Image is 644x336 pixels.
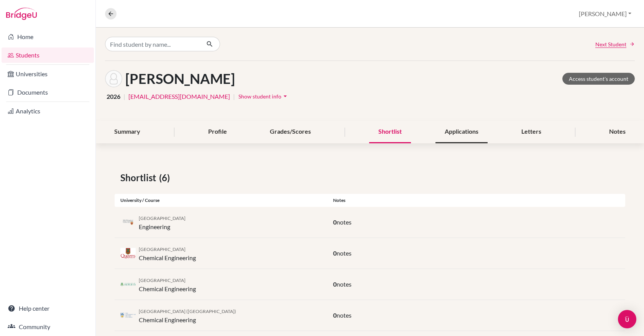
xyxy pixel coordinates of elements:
a: Community [2,319,94,334]
a: Next Student [595,40,635,48]
input: Find student by name... [105,37,200,51]
div: Shortlist [369,121,411,143]
span: [GEOGRAPHIC_DATA] [139,277,186,283]
a: Home [2,29,94,44]
div: Profile [199,121,236,143]
span: 0 [333,311,337,319]
div: University / Course [115,197,327,204]
span: | [123,92,125,101]
i: arrow_drop_down [281,92,289,100]
span: 0 [333,280,337,288]
button: Show student infoarrow_drop_down [238,90,289,102]
a: Analytics [2,103,94,119]
img: Bridge-U [6,8,37,20]
div: Grades/Scores [261,121,320,143]
span: 0 [333,218,337,226]
a: [EMAIL_ADDRESS][DOMAIN_NAME] [128,92,230,101]
img: ca_ubc_2qsoq9s0.png [120,313,136,318]
button: [PERSON_NAME] [575,7,635,21]
span: (6) [159,171,173,185]
div: Open Intercom Messenger [618,310,636,328]
div: Chemical Engineering [139,306,236,325]
span: [GEOGRAPHIC_DATA] ([GEOGRAPHIC_DATA]) [139,308,236,314]
div: Engineering [139,213,186,231]
span: 2026 [107,92,120,101]
a: Access student's account [562,73,635,85]
span: Shortlist [120,171,159,185]
div: Summary [105,121,149,143]
div: Chemical Engineering [139,244,196,262]
span: notes [337,249,352,257]
span: notes [337,311,352,319]
div: Notes [327,197,625,204]
img: Shadya Chedraui González's avatar [105,70,122,87]
span: notes [337,280,352,288]
div: Letters [512,121,550,143]
span: | [233,92,235,101]
span: notes [337,218,352,226]
span: Show student info [238,93,281,100]
a: Universities [2,66,94,82]
span: Next Student [595,40,626,48]
img: ca_que_vodl2l14.png [120,248,136,259]
h1: [PERSON_NAME] [125,70,235,87]
span: [GEOGRAPHIC_DATA] [139,246,186,252]
a: Documents [2,85,94,100]
span: 0 [333,249,337,257]
div: Notes [600,121,635,143]
a: Help center [2,301,94,316]
span: [GEOGRAPHIC_DATA] [139,215,186,221]
img: ca_mcm_yri3xjg8.png [120,220,136,225]
a: Students [2,48,94,63]
img: ca_alb_g7mrtcsn.png [120,282,136,287]
div: Applications [435,121,488,143]
div: Chemical Engineering [139,275,196,293]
